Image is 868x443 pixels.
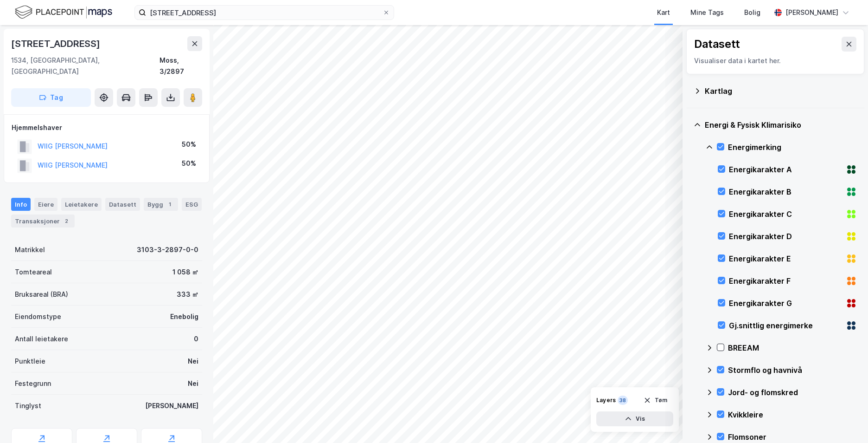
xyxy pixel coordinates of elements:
[165,200,174,209] div: 1
[728,142,857,153] div: Energimerking
[705,85,857,97] div: Kartlag
[194,333,198,345] div: 0
[15,400,41,411] div: Tinglyst
[34,198,57,211] div: Eiere
[15,356,45,367] div: Punktleie
[638,393,673,408] button: Tøm
[744,7,760,18] div: Bolig
[705,119,857,130] div: Energi & Fysisk Klimarisiko
[160,55,202,77] div: Moss, 3/2897
[694,37,740,52] div: Datasett
[11,198,31,211] div: Info
[145,400,198,411] div: [PERSON_NAME]
[12,122,202,133] div: Hjemmelshaver
[11,215,75,228] div: Transaksjoner
[105,198,140,211] div: Datasett
[137,244,198,255] div: 3103-3-2897-0-0
[144,198,178,211] div: Bygg
[618,396,628,405] div: 38
[182,139,196,150] div: 50%
[182,158,196,169] div: 50%
[728,409,857,420] div: Kvikkleire
[61,198,102,211] div: Leietakere
[15,4,112,20] img: logo.f888ab2527a4732fd821a326f86c7f29.svg
[785,7,838,18] div: [PERSON_NAME]
[728,342,857,353] div: BREEAM
[170,311,198,322] div: Enebolig
[694,55,856,66] div: Visualiser data i kartet her.
[822,398,868,443] iframe: Chat Widget
[596,397,616,404] div: Layers
[15,289,68,300] div: Bruksareal (BRA)
[15,311,61,322] div: Eiendomstype
[146,6,383,20] input: Søk på adresse, matrikkel, gårdeiere, leietakere eller personer
[729,208,842,220] div: Energikarakter C
[729,320,842,331] div: Gj.snittlig energimerke
[15,333,68,345] div: Antall leietakere
[188,378,198,389] div: Nei
[729,231,842,242] div: Energikarakter D
[728,365,857,376] div: Stormflo og havnivå
[11,55,160,77] div: 1534, [GEOGRAPHIC_DATA], [GEOGRAPHIC_DATA]
[729,298,842,309] div: Energikarakter G
[11,88,91,107] button: Tag
[657,7,670,18] div: Kart
[15,244,45,255] div: Matrikkel
[728,387,857,398] div: Jord- og flomskred
[11,36,102,51] div: [STREET_ADDRESS]
[690,7,724,18] div: Mine Tags
[729,253,842,264] div: Energikarakter E
[15,378,51,389] div: Festegrunn
[729,275,842,287] div: Energikarakter F
[172,267,198,278] div: 1 058 ㎡
[728,431,857,443] div: Flomsoner
[188,356,198,367] div: Nei
[15,267,52,278] div: Tomteareal
[596,411,673,426] button: Vis
[62,216,71,226] div: 2
[177,289,198,300] div: 333 ㎡
[729,186,842,197] div: Energikarakter B
[729,164,842,175] div: Energikarakter A
[182,198,202,211] div: ESG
